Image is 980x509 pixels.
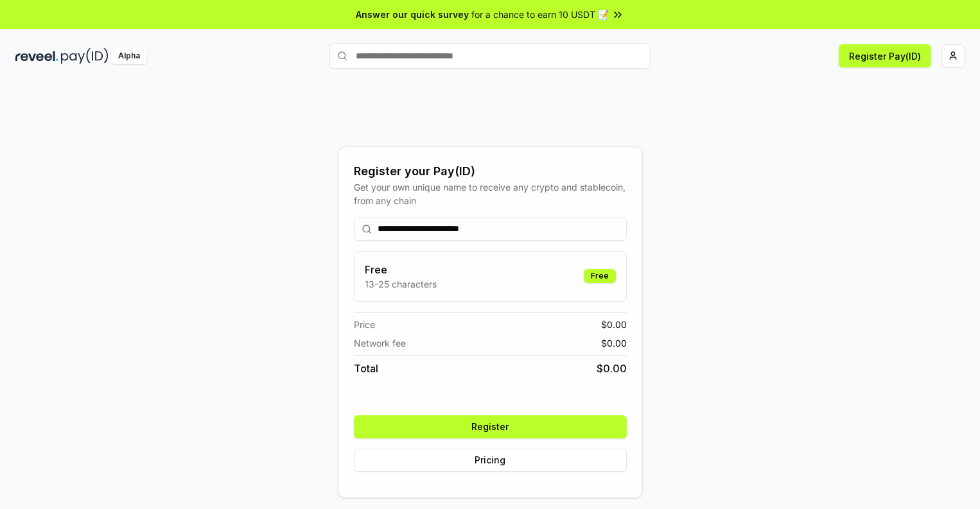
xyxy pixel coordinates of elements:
[354,415,627,438] button: Register
[601,318,627,331] span: $ 0.00
[354,180,627,207] div: Get your own unique name to receive any crypto and stablecoin, from any chain
[111,48,147,64] div: Alpha
[354,336,406,350] span: Network fee
[354,162,627,180] div: Register your Pay(ID)
[597,361,627,376] span: $ 0.00
[354,318,375,331] span: Price
[839,44,931,67] button: Register Pay(ID)
[356,8,469,21] span: Answer our quick survey
[61,48,109,64] img: pay_id
[354,361,378,376] span: Total
[365,277,437,291] p: 13-25 characters
[584,269,616,283] div: Free
[365,262,437,277] h3: Free
[471,8,609,21] span: for a chance to earn 10 USDT 📝
[601,336,627,350] span: $ 0.00
[354,449,627,472] button: Pricing
[15,48,58,64] img: reveel_dark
